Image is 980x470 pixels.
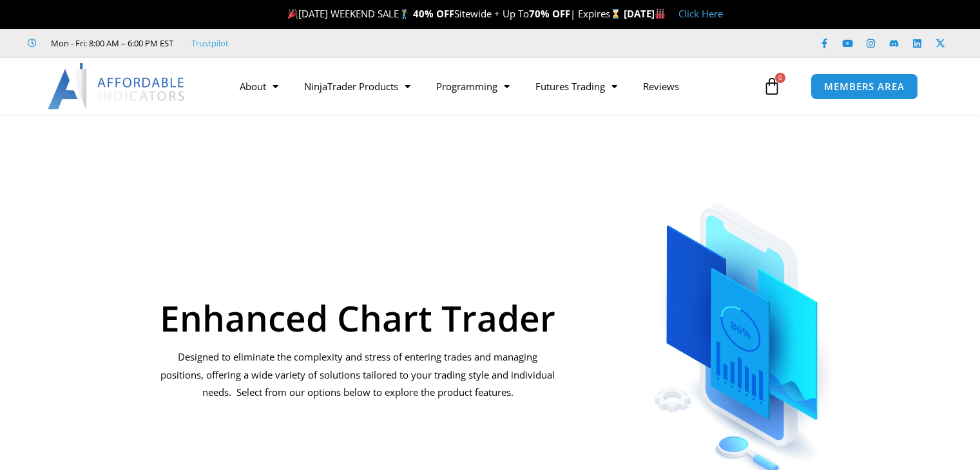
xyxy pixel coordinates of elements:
[399,9,409,19] img: 🏌️‍♂️
[413,7,454,20] strong: 40% OFF
[285,7,623,20] span: [DATE] WEEKEND SALE Sitewide + Up To | Expires
[611,9,620,19] img: ⌛
[775,73,785,83] span: 0
[655,9,665,19] img: 🏭
[423,71,523,101] a: Programming
[48,35,173,51] span: Mon - Fri: 8:00 AM – 6:00 PM EST
[227,71,291,101] a: About
[291,71,423,101] a: NinjaTrader Products
[744,68,800,105] a: 0
[811,73,918,100] a: MEMBERS AREA
[678,7,723,20] a: Click Here
[191,35,229,51] a: Trustpilot
[824,82,905,91] span: MEMBERS AREA
[529,7,570,20] strong: 70% OFF
[227,71,760,101] nav: Menu
[159,300,557,335] h1: Enhanced Chart Trader
[288,9,298,19] img: 🎉
[624,7,666,20] strong: [DATE]
[630,71,692,101] a: Reviews
[48,63,186,109] img: LogoAI | Affordable Indicators – NinjaTrader
[159,348,557,402] p: Designed to eliminate the complexity and stress of entering trades and managing positions, offeri...
[523,71,630,101] a: Futures Trading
